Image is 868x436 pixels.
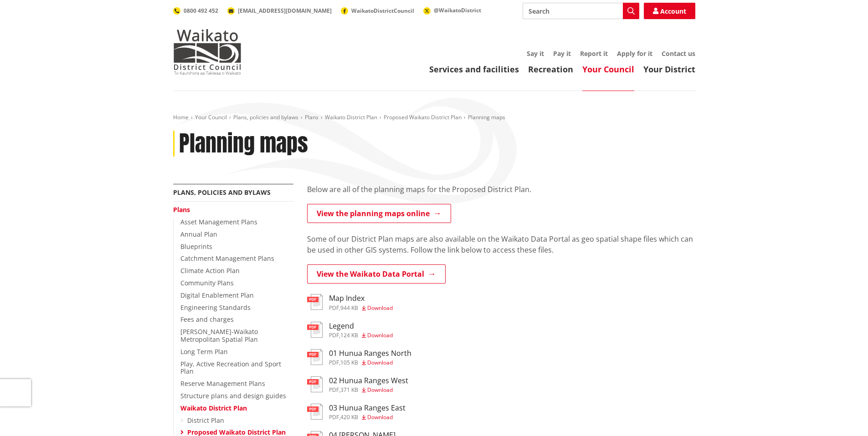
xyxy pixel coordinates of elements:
a: [PERSON_NAME]-Waikato Metropolitan Spatial Plan [180,327,258,344]
div: , [329,305,393,311]
span: 420 KB [340,413,358,421]
span: @WaikatoDistrict [434,6,481,14]
span: [EMAIL_ADDRESS][DOMAIN_NAME] [238,7,332,15]
a: 03 Hunua Ranges East pdf,420 KB Download [307,404,406,420]
a: Long Term Plan [180,347,228,356]
h1: Planning maps [179,131,308,157]
div: , [329,360,411,365]
span: pdf [329,304,339,312]
a: Fees and charges [180,315,234,324]
img: document-pdf.svg [307,349,323,365]
span: pdf [329,386,339,394]
span: pdf [329,359,339,366]
a: Recreation [528,64,573,75]
a: Plans, policies and bylaws [233,113,298,121]
a: Contact us [662,49,695,58]
a: Waikato District Plan [325,113,377,121]
a: View the planning maps online [307,204,451,223]
span: Download [367,413,393,421]
img: document-pdf.svg [307,376,323,392]
a: Report it [580,49,608,58]
a: Plans, policies and bylaws [173,188,271,197]
a: Play, Active Recreation and Sport Plan [180,360,281,376]
a: Say it [527,49,544,58]
a: 02 Hunua Ranges West pdf,371 KB Download [307,376,408,393]
a: [EMAIL_ADDRESS][DOMAIN_NAME] [227,7,332,15]
img: document-pdf.svg [307,404,323,420]
span: 944 KB [340,304,358,312]
a: Digital Enablement Plan [180,291,254,299]
a: Annual Plan [180,230,217,238]
a: Apply for it [617,49,652,58]
span: 105 KB [340,359,358,366]
h3: 02 Hunua Ranges West [329,376,408,385]
span: WaikatoDistrictCouncil [351,7,414,15]
span: Planning maps [468,113,505,121]
nav: breadcrumb [173,114,695,122]
h3: 03 Hunua Ranges East [329,404,406,412]
a: Pay it [553,49,571,58]
img: Waikato District Council - Te Kaunihera aa Takiwaa o Waikato [173,29,241,75]
a: 01 Hunua Ranges North pdf,105 KB Download [307,349,411,365]
div: , [329,333,393,338]
a: Structure plans and design guides [180,391,286,400]
a: Account [644,3,695,19]
a: Community Plans [180,279,234,287]
img: document-pdf.svg [307,322,323,338]
span: Download [367,331,393,339]
p: Some of our District Plan maps are also available on the Waikato Data Portal as geo spatial shape... [307,233,695,255]
img: document-pdf.svg [307,294,323,310]
h3: Map Index [329,294,393,303]
a: Plans [173,205,190,214]
a: Services and facilities [429,64,519,75]
a: WaikatoDistrictCouncil [341,7,414,15]
a: Blueprints [180,242,212,251]
div: , [329,415,406,420]
a: Climate Action Plan [180,266,240,275]
span: 124 KB [340,331,358,339]
a: Engineering Standards [180,303,251,312]
a: Asset Management Plans [180,218,257,226]
p: Below are all of the planning maps for the Proposed District Plan. [307,184,695,195]
h3: Legend [329,322,393,330]
a: Proposed Waikato District Plan [384,113,462,121]
a: Plans [305,113,318,121]
input: Search input [523,3,639,19]
a: Home [173,113,189,121]
span: pdf [329,331,339,339]
span: 371 KB [340,386,358,394]
a: Map Index pdf,944 KB Download [307,294,393,310]
a: 0800 492 452 [173,7,218,15]
a: Your District [643,64,695,75]
span: Download [367,304,393,312]
span: Download [367,386,393,394]
a: Legend pdf,124 KB Download [307,322,393,338]
a: View the Waikato Data Portal [307,264,446,284]
span: Download [367,359,393,366]
a: District Plan [187,416,224,425]
a: Your Council [582,64,634,75]
a: Catchment Management Plans [180,254,274,263]
a: Waikato District Plan [180,404,247,412]
a: Your Council [195,113,227,121]
div: , [329,387,408,393]
a: Reserve Management Plans [180,379,265,388]
h3: 01 Hunua Ranges North [329,349,411,358]
a: @WaikatoDistrict [423,6,481,14]
span: 0800 492 452 [184,7,218,15]
span: pdf [329,413,339,421]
